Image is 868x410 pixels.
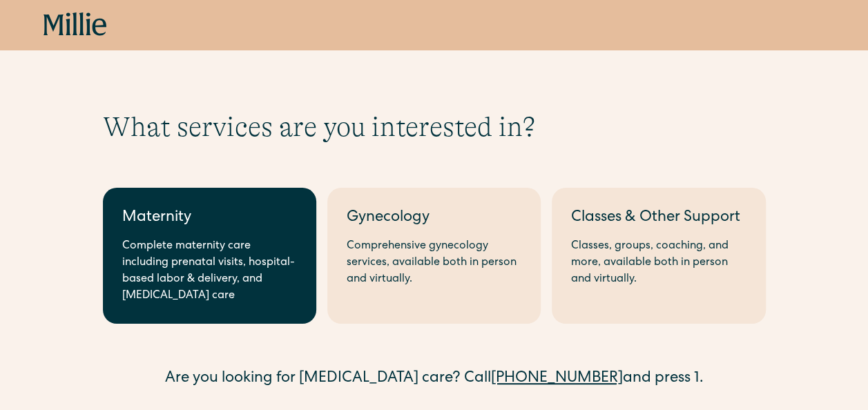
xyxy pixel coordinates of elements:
[491,371,623,387] a: [PHONE_NUMBER]
[103,188,316,324] a: MaternityComplete maternity care including prenatal visits, hospital-based labor & delivery, and ...
[571,238,746,288] div: Classes, groups, coaching, and more, available both in person and virtually.
[347,207,521,230] div: Gynecology
[122,207,297,230] div: Maternity
[103,110,766,144] h1: What services are you interested in?
[347,238,521,288] div: Comprehensive gynecology services, available both in person and virtually.
[571,207,746,230] div: Classes & Other Support
[552,188,765,324] a: Classes & Other SupportClasses, groups, coaching, and more, available both in person and virtually.
[103,368,766,391] div: Are you looking for [MEDICAL_DATA] care? Call and press 1.
[122,238,297,304] div: Complete maternity care including prenatal visits, hospital-based labor & delivery, and [MEDICAL_...
[327,188,541,324] a: GynecologyComprehensive gynecology services, available both in person and virtually.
